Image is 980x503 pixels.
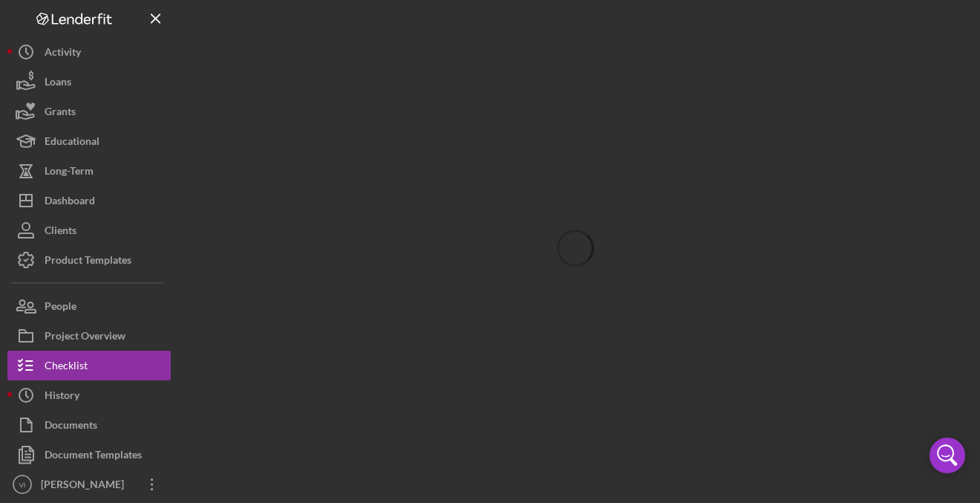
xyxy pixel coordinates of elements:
button: People [7,291,171,321]
div: Document Templates [45,440,142,473]
div: Documents [45,410,97,444]
div: Dashboard [45,186,95,219]
div: Project Overview [45,321,125,354]
div: History [45,380,79,414]
button: Educational [7,126,171,156]
text: VI [19,481,25,489]
div: [PERSON_NAME] [37,470,134,503]
div: Clients [45,215,76,249]
button: Grants [7,97,171,126]
button: Document Templates [7,440,171,470]
button: Loans [7,67,171,97]
button: History [7,380,171,410]
div: Loans [45,67,71,100]
div: People [45,291,76,325]
button: Product Templates [7,245,171,275]
button: Clients [7,215,171,245]
div: Grants [45,97,76,130]
div: Long-Term [45,156,94,189]
button: Long-Term [7,156,171,186]
div: Open Intercom Messenger [930,438,965,473]
button: Activity [7,37,171,67]
div: Activity [45,37,81,71]
button: Project Overview [7,321,171,351]
button: Dashboard [7,186,171,215]
button: Checklist [7,351,171,380]
button: VI[PERSON_NAME] [7,470,171,499]
div: Educational [45,126,99,160]
button: Documents [7,410,171,440]
div: Checklist [45,351,88,384]
div: Product Templates [45,245,131,279]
